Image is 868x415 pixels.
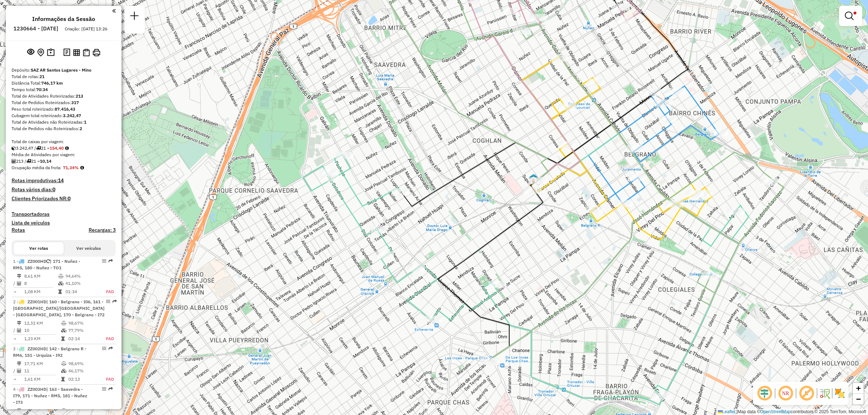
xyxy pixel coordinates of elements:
i: Veículo já utilizado nesta sessão [46,259,50,264]
td: FAD [97,288,114,295]
div: 213 / 21 = [12,158,116,164]
span: + [856,384,861,393]
i: % de utilização da cubagem [61,328,67,333]
i: % de utilização do peso [61,408,67,413]
td: 98,69% [68,360,98,367]
strong: 10,14 [40,158,51,164]
span: − [856,394,861,403]
span: 4 - [13,386,87,405]
div: Tempo total: [12,86,116,93]
td: / [13,280,17,287]
strong: 213 [76,93,83,99]
i: % de utilização da cubagem [61,369,67,373]
i: Total de Atividades [17,328,21,333]
a: OpenStreetMap [760,409,791,414]
div: 3.242,47 / 21 = [12,145,116,151]
a: Nova sessão e pesquisa [127,9,142,25]
td: 77,79% [68,327,98,334]
strong: 21 [39,74,44,79]
span: Ocultar deslocamento [756,385,773,402]
span: 2 - [13,299,105,317]
td: 8,61 KM [24,273,58,280]
td: FAD [98,335,114,342]
h4: Recargas: 3 [89,227,116,233]
em: Rota exportada [109,259,113,263]
i: Tempo total em rota [61,337,65,341]
span: 3 - [13,346,86,358]
td: 17,71 KM [24,360,61,367]
strong: 2 [80,126,82,131]
a: Zoom in [853,383,864,394]
td: 12,32 KM [24,320,61,327]
button: Painel de Sugestão [46,47,56,58]
em: Opções [102,346,106,351]
span: | 160 - Belgrano - I06, 161 - [GEOGRAPHIC_DATA]/[GEOGRAPHIC_DATA] - [GEOGRAPHIC_DATA], 170 - Belg... [13,299,105,317]
td: 11 [24,367,61,375]
em: Rota exportada [109,387,113,391]
img: Exibir/Ocultar setores [834,388,846,399]
span: | 171 - Nuñez - RM5, 180 - Nuñez - TO1 [13,258,80,270]
img: Fluxo de ruas [819,388,830,399]
i: Distância Total [17,361,21,366]
div: Peso total roteirizado: [12,106,116,112]
td: 02:13 [68,376,98,383]
span: ZZ002HD [27,346,46,351]
div: Média de Atividades por viagem: [12,151,116,158]
strong: 3.242,47 [63,113,81,118]
td: 1,08 KM [24,288,58,295]
td: 02:14 [68,335,98,342]
h6: 1230664 - [DATE] [13,25,58,32]
h4: Informações da Sessão [32,16,95,22]
td: 98,67% [68,320,98,327]
strong: 0 [52,186,55,193]
button: Centralizar mapa no depósito ou ponto de apoio [36,47,46,58]
strong: 746,17 km [41,80,63,86]
td: 01:34 [65,288,97,295]
a: Zoom out [853,394,864,405]
div: Criação: [DATE] 13:26 [62,26,110,32]
a: Clique aqui para minimizar o painel [112,7,116,15]
span: | 163 - Saavedra - I79, 171 - Nuñez - RM5, 181 - Nuñez - I73 [13,386,87,405]
div: Total de Atividades Roteirizadas: [12,93,116,99]
a: Exibir filtros [842,9,859,23]
i: Tempo total em rota [58,290,62,294]
button: Imprimir Rotas [91,47,102,58]
i: % de utilização do peso [58,274,64,278]
a: Leaflet [718,409,735,414]
button: Ver rotas [14,242,64,254]
span: | [736,409,737,414]
td: = [13,288,17,295]
strong: 317 [71,100,79,105]
strong: 1 [84,119,86,125]
td: 1,61 KM [24,376,61,383]
td: 41,10% [65,280,97,287]
strong: 14 [58,177,64,184]
td: 10 [24,327,61,334]
div: Total de caixas por viagem: [12,138,116,145]
td: 98,74% [68,407,98,414]
strong: 70:34 [36,87,48,92]
a: Rotas [12,227,25,233]
i: % de utilização da cubagem [58,281,64,286]
button: Logs desbloquear sessão [62,47,72,58]
h4: Rotas vários dias: [12,187,116,193]
i: Total de Atividades [17,369,21,373]
em: Média calculada utilizando a maior ocupação (%Peso ou %Cubagem) de cada rota da sessão. Rotas cro... [80,166,84,170]
div: Cubagem total roteirizado: [12,112,116,119]
td: / [13,367,17,375]
h4: Lista de veículos [12,220,116,226]
i: Tempo total em rota [61,377,65,381]
i: Total de Atividades [17,281,21,286]
i: % de utilização do peso [61,361,67,366]
td: 8 [24,280,58,287]
em: Rota exportada [109,346,113,351]
span: Filtro Ativo [854,12,856,14]
h4: Rotas improdutivas: [12,177,116,184]
td: 1,23 KM [24,335,61,342]
div: Total de Pedidos não Roteirizados: [12,125,116,132]
div: Total de rotas: [12,73,116,80]
div: Depósito: [12,67,116,73]
i: Distância Total [17,321,21,325]
i: Total de Atividades [12,159,16,163]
